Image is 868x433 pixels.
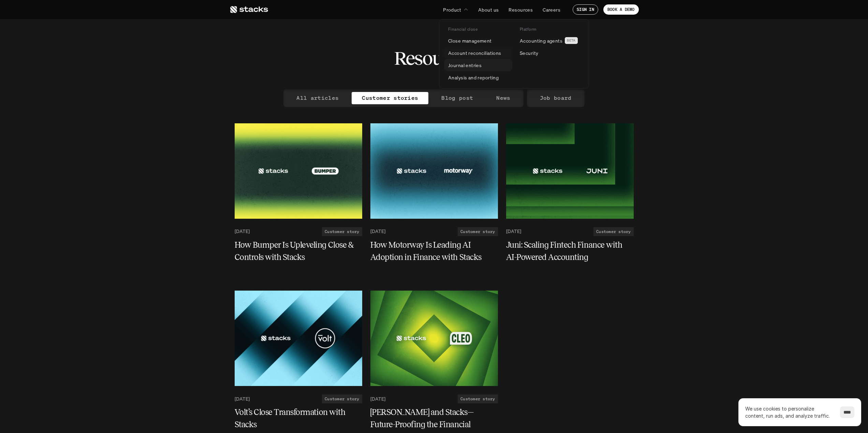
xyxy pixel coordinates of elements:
[506,239,634,263] a: Juni: Scaling Fintech Finance with AI-Powered Accounting
[486,92,520,104] a: News
[235,406,362,431] a: Volt’s Close Transformation with Stacks
[478,6,499,13] p: About us
[506,123,634,219] img: Teal Flower
[362,93,418,103] p: Customer stories
[603,4,639,15] a: BOOK A DEMO
[539,3,564,16] a: Careers
[235,396,250,402] p: [DATE]
[607,7,635,12] p: BOOK A DEMO
[370,239,490,263] h5: How Motorway Is Leading AI Adoption in Finance with Stacks
[543,6,560,13] p: Careers
[520,37,562,44] p: Accounting agents
[325,229,359,234] h2: Customer story
[540,93,572,103] p: Job board
[370,239,498,263] a: How Motorway Is Leading AI Adoption in Finance with Stacks
[474,3,503,16] a: About us
[506,239,626,263] h5: Juni: Scaling Fintech Finance with AI-Powered Accounting
[352,92,428,104] a: Customer stories
[444,71,512,83] a: Analysis and reporting
[567,38,576,43] h2: BETA
[235,227,362,236] a: [DATE]Customer story
[448,37,492,44] p: Close management
[394,48,474,69] h2: Resources
[444,34,512,47] a: Close management
[496,93,510,103] p: News
[460,229,495,234] h2: Customer story
[448,27,477,32] p: Financial close
[448,49,501,57] p: Account reconciliations
[370,227,498,236] a: [DATE]Customer story
[235,239,362,263] a: How Bumper Is Upleveling Close & Controls with Stacks
[235,239,354,263] h5: How Bumper Is Upleveling Close & Controls with Stacks
[448,74,499,81] p: Analysis and reporting
[516,47,584,59] a: Security
[325,397,359,401] h2: Customer story
[504,3,537,16] a: Resources
[506,227,634,236] a: [DATE]Customer story
[520,27,536,32] p: Platform
[460,397,495,401] h2: Customer story
[296,93,339,103] p: All articles
[444,59,512,71] a: Journal entries
[443,6,461,13] p: Product
[235,395,362,403] a: [DATE]Customer story
[509,6,533,13] p: Resources
[506,229,521,234] p: [DATE]
[102,31,132,36] a: Privacy Policy
[235,229,250,234] p: [DATE]
[441,93,473,103] p: Blog post
[596,229,631,234] h2: Customer story
[573,4,598,15] a: SIGN IN
[745,405,833,419] p: We use cookies to personalize content, run ads, and analyze traffic.
[370,395,498,403] a: [DATE]Customer story
[370,396,385,402] p: [DATE]
[577,7,594,12] p: SIGN IN
[235,406,354,431] h5: Volt’s Close Transformation with Stacks
[286,92,349,104] a: All articles
[520,49,538,57] p: Security
[530,92,582,104] a: Job board
[431,92,483,104] a: Blog post
[448,62,482,69] p: Journal entries
[444,47,512,59] a: Account reconciliations
[516,34,584,47] a: Accounting agentsBETA
[370,229,385,234] p: [DATE]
